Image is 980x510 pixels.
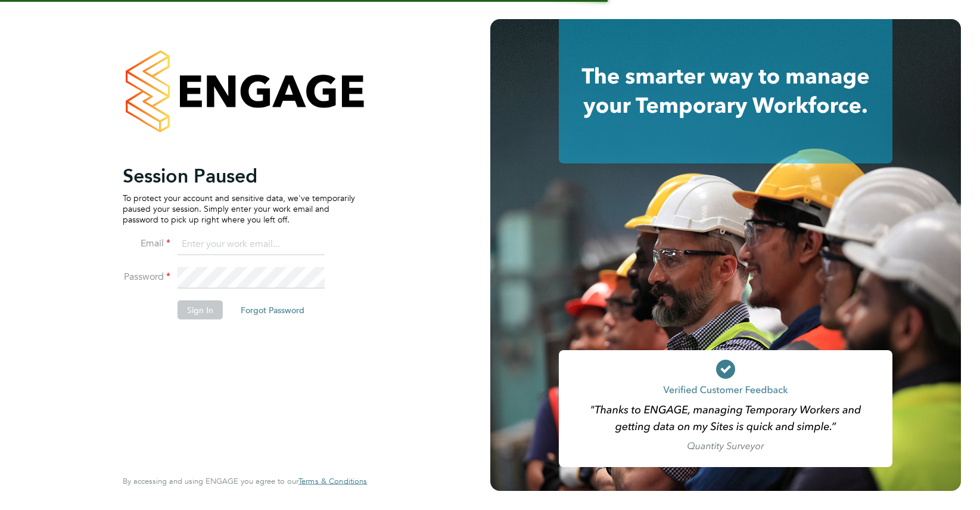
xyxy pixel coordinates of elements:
button: Forgot Password [231,300,314,319]
span: By accessing and using ENGAGE you agree to our [123,476,367,486]
h2: Session Paused [123,163,355,187]
label: Password [123,270,170,283]
button: Sign In [178,300,223,319]
input: Enter your work email... [178,234,325,255]
a: Terms & Conditions [298,477,367,486]
p: To protect your account and sensitive data, we've temporarily paused your session. Simply enter y... [123,192,355,225]
label: Email [123,237,170,249]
